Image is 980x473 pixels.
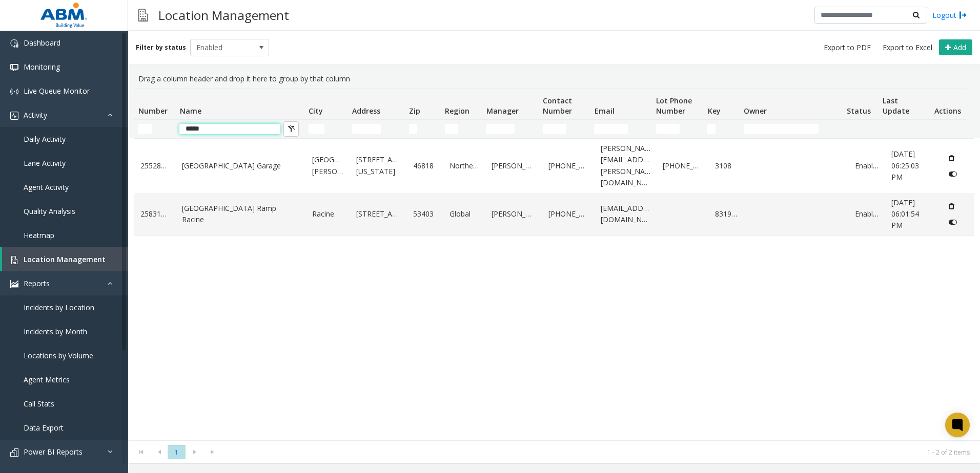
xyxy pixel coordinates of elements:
td: Status Filter [843,120,879,138]
input: City Filter [309,124,324,134]
span: Zip [409,106,420,116]
button: Add [939,39,972,56]
input: Name Filter [179,124,280,134]
td: Contact Number Filter [539,120,590,138]
span: [DATE] 06:01:54 PM [891,198,919,230]
button: Clear [283,121,299,137]
button: Export to PDF [820,40,875,55]
img: 'icon' [10,63,18,72]
td: Name Filter [175,120,304,138]
span: Manager [486,106,519,116]
td: Region Filter [441,120,482,138]
a: Enabled [855,208,879,220]
td: Last Update Filter [879,120,930,138]
a: [PERSON_NAME] [492,160,537,171]
span: Lot Phone Number [656,96,692,116]
td: Actions Filter [930,120,966,138]
td: Zip Filter [405,120,441,138]
a: 831941 [715,208,739,220]
input: Address Filter [352,124,381,134]
a: [GEOGRAPHIC_DATA] Garage [182,160,300,171]
span: Incidents by Month [24,327,87,336]
img: 'icon' [10,280,18,288]
a: Enabled [855,160,879,171]
a: [PERSON_NAME] [492,208,537,220]
td: City Filter [304,120,348,138]
input: Owner Filter [744,124,819,134]
span: Add [953,42,966,52]
a: [STREET_ADDRESS] [356,208,401,220]
img: 'icon' [10,256,18,264]
span: Page 1 [168,445,186,459]
a: [PHONE_NUMBER] [548,208,588,220]
a: 25528458 [140,160,170,171]
span: Lane Activity [24,158,66,168]
span: Key [708,106,721,116]
a: Northeast [450,160,479,171]
div: Drag a column header and drop it here to group by that column [134,69,974,89]
span: Enabled [191,39,253,56]
span: Power BI Reports [24,447,83,457]
span: Owner [744,106,767,116]
td: Number Filter [134,120,175,138]
img: logout [959,10,967,20]
button: Delete [944,149,960,166]
img: 'icon' [10,88,18,96]
span: Agent Activity [24,182,69,192]
a: [STREET_ADDRESS][US_STATE] [356,154,401,177]
span: Activity [24,110,47,120]
button: Disable [944,166,963,182]
span: Data Export [24,423,64,433]
a: Location Management [2,247,128,271]
span: Region [445,106,469,116]
a: 25831941 [140,208,170,220]
span: Quality Analysis [24,206,75,216]
label: Filter by status [136,43,186,52]
span: Number [138,106,168,116]
input: Contact Number Filter [543,124,566,134]
input: Region Filter [445,124,458,134]
span: Daily Activity [24,134,66,144]
input: Zip Filter [409,124,417,134]
span: Monitoring [24,62,60,72]
span: Dashboard [24,38,60,48]
div: Data table [128,89,980,440]
td: Email Filter [590,120,652,138]
span: Last Update [883,96,909,116]
td: Manager Filter [482,120,539,138]
span: [DATE] 06:25:03 PM [891,149,919,182]
a: Racine [312,208,344,220]
td: Lot Phone Number Filter [652,120,703,138]
a: [DATE] 06:25:03 PM [891,148,931,183]
input: Key Filter [707,124,716,134]
a: Logout [932,10,967,20]
td: Address Filter [348,120,405,138]
input: Lot Phone Number Filter [656,124,680,134]
img: 'icon' [10,39,18,48]
span: Location Management [24,254,106,264]
a: [PHONE_NUMBER] [548,160,588,171]
span: Incidents by Location [24,303,94,312]
td: Owner Filter [740,120,843,138]
span: Contact Number [543,96,572,116]
input: Manager Filter [486,124,515,134]
th: Actions [930,89,966,120]
button: Delete [944,198,960,214]
span: Call Stats [24,399,54,408]
h3: Location Management [153,3,294,28]
span: Name [180,106,201,116]
span: Email [595,106,615,116]
span: Agent Metrics [24,375,70,384]
button: Disable [944,214,963,230]
span: Locations by Volume [24,351,93,360]
input: Number Filter [138,124,152,134]
a: [EMAIL_ADDRESS][DOMAIN_NAME] [601,203,651,226]
span: Live Queue Monitor [24,86,90,96]
input: Email Filter [594,124,628,134]
a: 53403 [413,208,437,220]
a: 46818 [413,160,437,171]
th: Status [843,89,879,120]
span: Export to PDF [824,42,871,53]
a: [DATE] 06:01:54 PM [891,197,931,231]
button: Export to Excel [879,40,936,55]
